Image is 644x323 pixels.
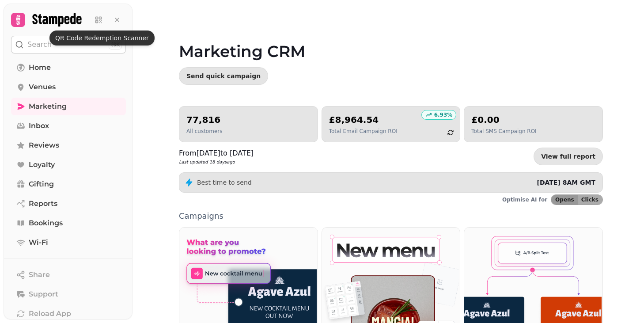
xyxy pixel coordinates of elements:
[11,266,126,284] button: Share
[434,111,453,118] p: 6.93 %
[11,156,126,174] a: Loyalty
[179,21,603,60] h1: Marketing CRM
[29,179,54,190] span: Gifting
[49,30,155,46] div: QR Code Redemption Scanner
[11,59,126,76] a: Home
[27,39,52,50] p: Search
[551,195,578,205] button: Opens
[29,160,55,170] span: Loyalty
[29,101,67,112] span: Marketing
[11,98,126,115] a: Marketing
[11,36,126,53] button: Search⌘K
[29,237,48,248] span: Wi-Fi
[443,125,458,140] button: refresh
[179,148,254,159] p: From [DATE] to [DATE]
[578,195,602,205] button: Clicks
[197,178,252,187] p: Best time to send
[179,212,603,220] p: Campaigns
[186,128,222,135] p: All customers
[29,62,51,73] span: Home
[555,197,574,202] span: Opens
[29,198,57,209] span: Reports
[29,140,59,151] span: Reviews
[179,67,268,85] button: Send quick campaign
[11,234,126,251] a: Wi-Fi
[29,82,56,92] span: Venues
[29,121,49,131] span: Inbox
[471,114,536,126] h2: £0.00
[11,285,126,303] button: Support
[11,175,126,193] a: Gifting
[537,179,595,186] span: [DATE] 8AM GMT
[29,270,50,280] span: Share
[11,305,126,323] button: Reload App
[29,218,63,228] span: Bookings
[471,128,536,135] p: Total SMS Campaign ROI
[186,114,222,126] h2: 77,816
[11,117,126,135] a: Inbox
[29,308,71,319] span: Reload App
[581,197,599,202] span: Clicks
[329,114,398,126] h2: £8,964.54
[502,196,547,203] p: Optimise AI for
[11,214,126,232] a: Bookings
[11,137,126,154] a: Reviews
[11,195,126,213] a: Reports
[329,128,398,135] p: Total Email Campaign ROI
[179,159,254,165] p: Last updated 18 days ago
[186,73,261,79] span: Send quick campaign
[29,289,58,300] span: Support
[534,148,603,165] a: View full report
[11,78,126,96] a: Venues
